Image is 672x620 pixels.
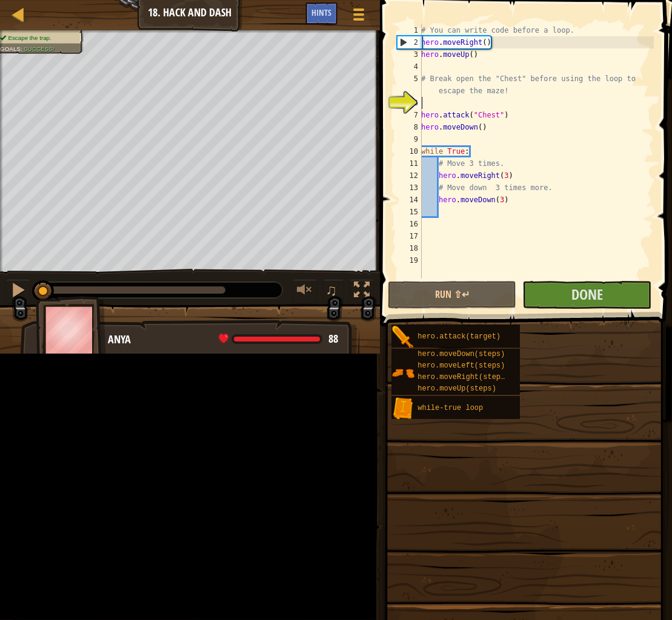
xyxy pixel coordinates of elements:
span: hero.attack(target) [418,332,501,341]
button: Done [522,281,651,309]
span: 88 [328,331,338,346]
button: Show game menu [344,2,374,31]
div: 15 [397,206,422,218]
div: 12 [397,170,422,182]
button: ⌘ + P: Pause [6,279,30,304]
div: 10 [397,145,422,157]
button: ♫ [323,279,344,304]
span: hero.moveUp(steps) [418,384,496,393]
div: 3 [397,48,422,61]
img: portrait.png [391,361,414,384]
img: portrait.png [391,326,414,349]
button: Toggle fullscreen [350,279,374,304]
span: : [21,45,24,52]
div: 7 [397,109,422,121]
img: thang_avatar_frame.png [36,296,106,363]
div: 4 [397,61,422,73]
div: 14 [397,194,422,206]
div: 5 [397,73,422,97]
span: Success! [24,45,54,52]
div: 18 [397,242,422,254]
div: 8 [397,121,422,133]
div: Anya [108,332,347,348]
div: 16 [397,218,422,230]
span: Escape the trap. [8,35,51,41]
span: hero.moveDown(steps) [418,350,505,358]
span: ♫ [325,281,338,299]
div: health: 88 / 88 [219,334,338,345]
div: 9 [397,133,422,145]
div: 2 [398,36,422,48]
div: 6 [397,97,422,109]
span: Done [571,285,603,304]
span: while-true loop [418,404,483,412]
span: Hints [311,7,331,18]
div: 11 [397,157,422,170]
div: 1 [397,24,422,36]
span: hero.moveRight(steps) [418,373,509,381]
div: 13 [397,182,422,194]
div: 17 [397,230,422,242]
span: hero.moveLeft(steps) [418,361,505,370]
div: 19 [397,254,422,266]
button: Adjust volume [293,279,317,304]
img: portrait.png [391,397,414,420]
button: Run ⇧↵ [388,281,516,309]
